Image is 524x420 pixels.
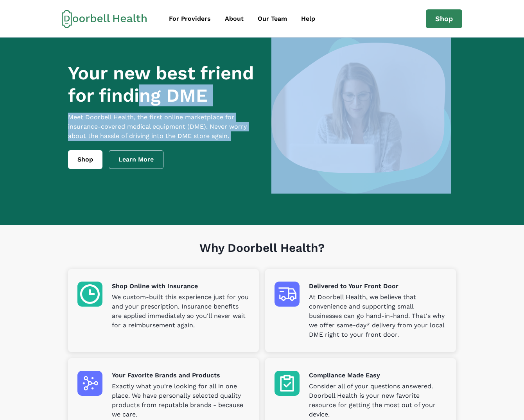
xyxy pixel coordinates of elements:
img: Compliance Made Easy icon [275,371,300,396]
p: We custom-built this experience just for you and your prescription. Insurance benefits are applie... [112,293,249,330]
p: At Doorbell Health, we believe that convenience and supporting small businesses can go hand-in-ha... [309,293,447,339]
a: For Providers [163,11,217,27]
p: Consider all of your questions answered. Doorbell Health is your new favorite resource for gettin... [309,382,447,419]
a: About [219,11,250,27]
div: For Providers [169,14,211,23]
h1: Why Doorbell Health? [68,241,456,269]
p: Exactly what you're looking for all in one place. We have personally selected quality products fr... [112,382,249,419]
p: Meet Doorbell Health, the first online marketplace for insurance-covered medical equipment (DME).... [68,113,258,141]
a: Shop [68,150,102,169]
a: Help [295,11,321,27]
div: Help [301,14,315,23]
p: Delivered to Your Front Door [309,282,447,291]
div: Our Team [258,14,287,23]
h1: Your new best friend for finding DME [68,62,258,106]
p: Your Favorite Brands and Products [112,371,249,380]
img: a woman looking at a computer [271,38,451,194]
p: Compliance Made Easy [309,371,447,380]
img: Shop Online with Insurance icon [77,282,102,307]
img: Delivered to Your Front Door icon [275,282,300,307]
div: About [225,14,244,23]
img: Your Favorite Brands and Products icon [77,371,102,396]
a: Learn More [109,150,163,169]
a: Our Team [251,11,293,27]
a: Shop [426,9,462,28]
p: Shop Online with Insurance [112,282,249,291]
